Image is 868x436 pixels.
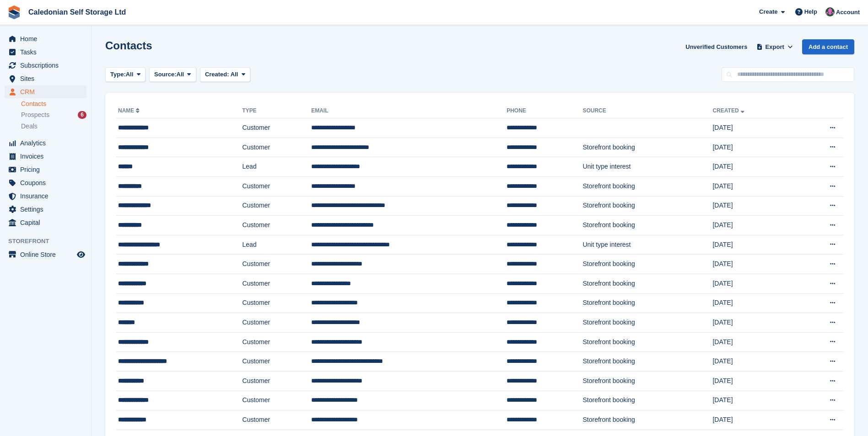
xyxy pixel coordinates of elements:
span: Tasks [20,46,75,58]
td: Customer [243,293,312,313]
td: Customer [243,371,312,391]
a: menu [5,59,86,72]
td: [DATE] [712,176,796,196]
div: 6 [78,111,86,119]
td: Unit type interest [582,235,712,255]
a: menu [5,176,86,189]
span: Account [836,8,860,17]
td: Storefront booking [582,410,712,430]
span: Pricing [20,163,75,176]
span: Coupons [20,176,75,189]
span: Sites [20,72,75,85]
td: [DATE] [712,138,796,157]
img: Lois Holling [825,7,835,16]
td: [DATE] [712,332,796,352]
span: Create [759,7,777,16]
th: Email [311,104,507,118]
a: menu [5,248,86,261]
a: menu [5,137,86,149]
img: stora-icon-8386f47178a22dfd0bd8f6a31ec36ba5ce8667c1dd55bd0f319d3a0aa187defe.svg [7,5,21,19]
span: Subscriptions [20,59,75,72]
td: [DATE] [712,118,796,138]
td: [DATE] [712,410,796,430]
td: Storefront booking [582,313,712,333]
span: Prospects [21,111,49,119]
td: Lead [243,235,312,255]
span: Capital [20,216,75,229]
span: Storefront [8,237,91,246]
td: Storefront booking [582,274,712,293]
a: Contacts [21,100,86,108]
td: [DATE] [712,157,796,177]
a: Add a contact [802,39,854,54]
td: Customer [243,196,312,216]
span: Source: [154,70,176,79]
span: Export [766,43,784,52]
a: menu [5,163,86,176]
a: Prospects 6 [21,110,86,120]
td: [DATE] [712,274,796,293]
td: Customer [243,352,312,372]
td: Customer [243,410,312,430]
span: All [126,70,134,79]
td: [DATE] [712,293,796,313]
td: Lead [243,157,312,177]
span: Insurance [20,190,75,202]
span: All [231,71,238,78]
th: Phone [507,104,582,118]
td: Storefront booking [582,216,712,235]
td: Storefront booking [582,138,712,157]
td: Storefront booking [582,176,712,196]
td: Storefront booking [582,255,712,274]
a: Preview store [75,249,86,260]
td: Customer [243,216,312,235]
h1: Contacts [105,39,152,52]
td: Storefront booking [582,371,712,391]
span: Type: [110,70,126,79]
a: menu [5,216,86,229]
td: Storefront booking [582,293,712,313]
td: Storefront booking [582,196,712,216]
span: All [177,70,184,79]
td: Customer [243,176,312,196]
td: Storefront booking [582,352,712,372]
span: Home [20,32,75,45]
span: Invoices [20,150,75,163]
td: Storefront booking [582,332,712,352]
a: Deals [21,122,86,131]
td: Customer [243,118,312,138]
span: Help [804,7,817,16]
td: Customer [243,313,312,333]
a: menu [5,85,86,98]
span: CRM [20,85,75,98]
span: Online Store [20,248,75,261]
a: menu [5,150,86,163]
a: menu [5,72,86,85]
td: Customer [243,255,312,274]
td: [DATE] [712,216,796,235]
button: Export [755,39,795,54]
a: Caledonian Self Storage Ltd [25,5,129,20]
td: [DATE] [712,196,796,216]
td: [DATE] [712,391,796,410]
a: Created [712,107,746,114]
span: Created: [205,71,229,78]
button: Created: All [200,67,250,82]
td: [DATE] [712,313,796,333]
a: menu [5,190,86,202]
a: Name [118,107,141,114]
button: Type: All [105,67,146,82]
a: menu [5,203,86,216]
a: Unverified Customers [682,39,751,54]
button: Source: All [149,67,196,82]
td: Customer [243,274,312,293]
span: Settings [20,203,75,216]
td: [DATE] [712,352,796,372]
td: Customer [243,332,312,352]
a: menu [5,46,86,58]
td: Unit type interest [582,157,712,177]
td: Customer [243,138,312,157]
th: Source [582,104,712,118]
span: Analytics [20,137,75,149]
td: [DATE] [712,371,796,391]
